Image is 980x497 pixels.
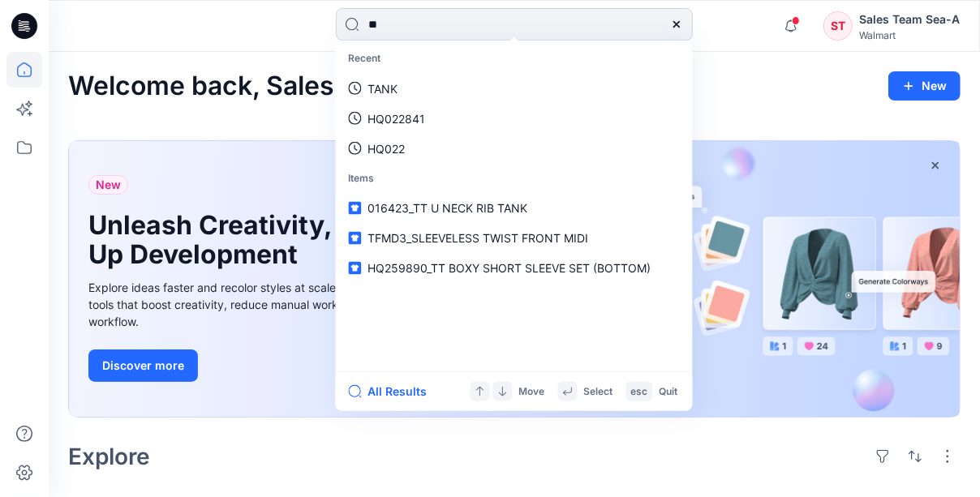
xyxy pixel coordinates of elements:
button: New [888,71,961,101]
a: HQ259890_TT BOXY SHORT SLEEVE SET (BOTTOM) [339,253,690,283]
span: TFMD3_SLEEVELESS TWIST FRONT MIDI [368,231,589,245]
p: Select [584,383,613,400]
p: TANK [368,79,398,96]
p: Recent [339,44,690,74]
span: New [96,175,121,195]
div: Explore ideas faster and recolor styles at scale with AI-powered tools that boost creativity, red... [88,279,453,330]
h2: Explore [68,443,150,469]
div: Sales Team Sea-A [859,10,960,29]
a: TFMD3_SLEEVELESS TWIST FRONT MIDI [339,223,690,253]
a: TANK [339,73,690,103]
p: Items [339,163,690,193]
a: Discover more [88,349,453,382]
button: All Results [349,382,438,401]
button: Discover more [88,349,198,382]
p: esc [631,383,648,400]
span: 016423_TT U NECK RIB TANK [368,201,528,215]
h2: Welcome back, Sales Team [68,71,410,101]
h1: Unleash Creativity, Speed Up Development [88,211,429,269]
p: Quit [660,383,678,400]
a: HQ022841 [339,103,690,133]
span: HQ259890_TT BOXY SHORT SLEEVE SET (BOTTOM) [368,261,651,275]
p: HQ022 [368,139,406,156]
a: 016423_TT U NECK RIB TANK [339,193,690,223]
p: HQ022841 [368,109,426,126]
p: Move [519,383,545,400]
a: HQ022 [339,133,690,163]
div: ST [823,11,853,41]
div: Walmart [859,29,960,41]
